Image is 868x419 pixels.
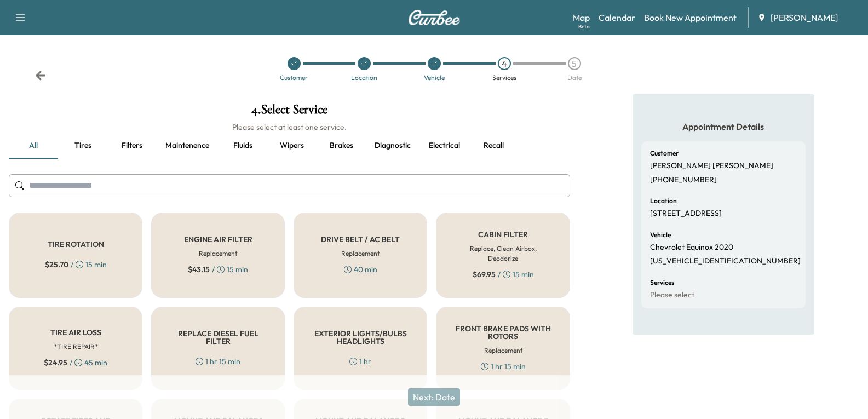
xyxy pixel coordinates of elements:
[45,259,107,270] div: / 15 min
[650,243,733,252] p: Chevrolet Equinox 2020
[641,120,806,133] h5: Appointment Details
[188,264,210,275] span: $ 43.15
[48,240,104,248] h5: TIRE ROTATION
[58,133,107,159] button: Tires
[344,264,377,275] div: 40 min
[196,356,240,367] div: 1 hr 15 min
[644,11,737,24] a: Book New Appointment
[492,74,516,81] div: Services
[650,198,677,204] h6: Location
[45,259,68,270] span: $ 25.70
[650,290,694,300] p: Please select
[312,330,409,345] h5: EXTERIOR LIGHTS/BULBS HEADLIGHTS
[408,10,461,25] img: Curbee Logo
[473,269,534,280] div: / 15 min
[366,133,419,159] button: Diagnostic
[481,361,526,372] div: 1 hr 15 min
[218,133,267,159] button: Fluids
[35,70,46,81] div: Back
[50,329,101,336] h5: TIRE AIR LOSS
[54,342,98,352] h6: *TIRE REPAIR*
[157,133,218,159] button: Maintenence
[9,103,570,122] h1: 4 . Select Service
[650,209,722,219] p: [STREET_ADDRESS]
[199,249,237,259] h6: Replacement
[599,11,635,24] a: Calendar
[341,249,380,259] h6: Replacement
[567,74,582,81] div: Date
[454,244,551,263] h6: Replace, Clean Airbox, Deodorize
[321,236,400,243] h5: DRIVE BELT / AC BELT
[419,133,469,159] button: Electrical
[317,133,366,159] button: Brakes
[44,357,67,368] span: $ 24.95
[188,264,248,275] div: / 15 min
[44,357,107,368] div: / 45 min
[280,74,308,81] div: Customer
[9,133,58,159] button: all
[473,269,496,280] span: $ 69.95
[107,133,157,159] button: Filters
[573,11,590,24] a: MapBeta
[771,11,838,24] span: [PERSON_NAME]
[478,231,528,238] h5: CABIN FILTER
[650,161,773,171] p: [PERSON_NAME] [PERSON_NAME]
[498,57,511,70] div: 4
[650,150,679,157] h6: Customer
[9,133,570,159] div: basic tabs example
[169,330,267,345] h5: REPLACE DIESEL FUEL FILTER
[349,356,371,367] div: 1 hr
[469,133,518,159] button: Recall
[424,74,445,81] div: Vehicle
[568,57,581,70] div: 5
[184,236,252,243] h5: ENGINE AIR FILTER
[650,175,717,185] p: [PHONE_NUMBER]
[650,232,671,238] h6: Vehicle
[578,22,590,31] div: Beta
[267,133,317,159] button: Wipers
[351,74,377,81] div: Location
[650,256,801,266] p: [US_VEHICLE_IDENTIFICATION_NUMBER]
[484,346,522,355] h6: Replacement
[650,279,674,286] h6: Services
[454,325,551,340] h5: FRONT BRAKE PADS WITH ROTORS
[9,122,570,133] h6: Please select at least one service.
